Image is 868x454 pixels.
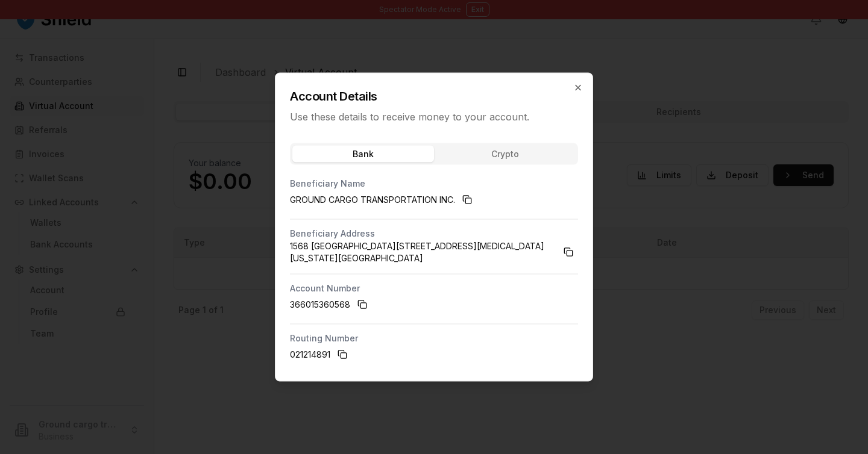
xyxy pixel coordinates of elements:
p: Routing Number [290,334,578,343]
button: Copy to clipboard [353,295,372,314]
button: Bank [292,146,434,163]
span: GROUND CARGO TRANSPORTATION INC. [290,194,455,206]
p: Use these details to receive money to your account. [290,110,578,124]
p: Beneficiary Address [290,229,578,238]
button: Copy to clipboard [333,345,352,364]
span: 1568 [GEOGRAPHIC_DATA][STREET_ADDRESS][MEDICAL_DATA][US_STATE][GEOGRAPHIC_DATA] [290,240,556,264]
span: 021214891 [290,349,330,361]
p: Account Number [290,284,578,293]
h2: Account Details [290,88,578,105]
button: Copy to clipboard [458,190,477,210]
button: Crypto [434,146,576,163]
button: Copy to clipboard [559,243,578,262]
span: 366015360568 [290,299,350,311]
p: Beneficiary Name [290,179,578,188]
